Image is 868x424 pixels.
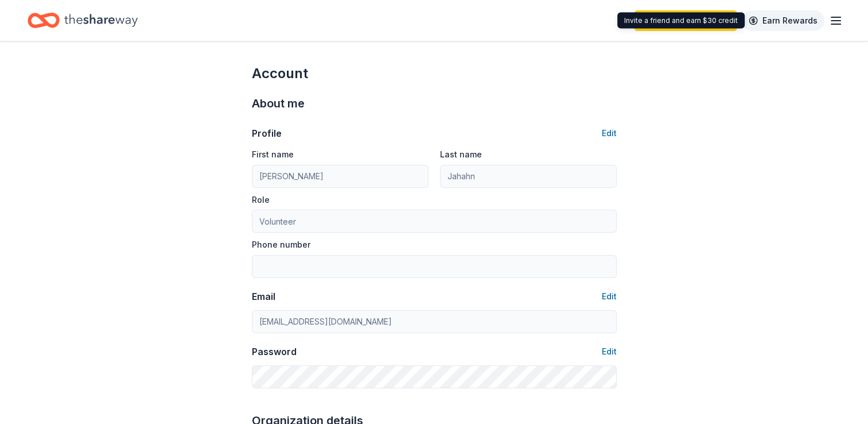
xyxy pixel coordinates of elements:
[252,149,294,160] label: First name
[742,10,824,31] a: Earn Rewards
[252,239,310,250] label: Phone number
[252,345,297,359] div: Password
[252,290,275,303] div: Email
[252,194,270,206] label: Role
[252,94,617,113] div: About me
[602,126,617,140] button: Edit
[602,290,617,303] button: Edit
[634,10,737,31] a: Upgrade your plan
[617,13,745,29] div: Invite a friend and earn $30 credit
[440,149,482,160] label: Last name
[28,7,138,34] a: Home
[602,345,617,359] button: Edit
[252,64,617,83] div: Account
[252,126,282,140] div: Profile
